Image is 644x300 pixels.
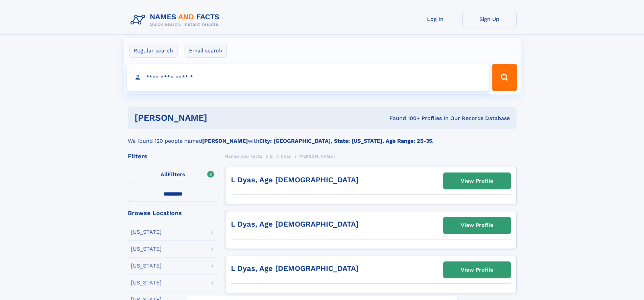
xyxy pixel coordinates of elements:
b: City: [GEOGRAPHIC_DATA], State: [US_STATE], Age Range: 25-35 [259,138,432,144]
a: View Profile [444,217,510,233]
span: [PERSON_NAME] [299,154,335,159]
button: Search Button [492,64,517,91]
h1: [PERSON_NAME] [135,114,299,122]
div: [US_STATE] [131,246,162,252]
div: Found 100+ Profiles In Our Records Database [298,115,510,122]
a: L Dyas, Age [DEMOGRAPHIC_DATA] [231,176,359,184]
span: Dyas [281,154,291,159]
div: View Profile [461,217,493,233]
div: Browse Locations [128,210,218,216]
span: D [270,154,273,159]
a: L Dyas, Age [DEMOGRAPHIC_DATA] [231,264,359,273]
a: L Dyas, Age [DEMOGRAPHIC_DATA] [231,220,359,228]
label: Regular search [129,44,177,58]
a: Log In [408,11,462,27]
div: [US_STATE] [131,280,162,285]
div: [US_STATE] [131,263,162,269]
input: search input [127,64,489,91]
a: Names and Facts [225,152,262,160]
b: [PERSON_NAME] [202,138,248,144]
div: View Profile [461,262,493,278]
img: Logo Names and Facts [128,11,225,29]
a: Sign Up [462,11,517,27]
a: D [270,152,273,160]
a: Dyas [281,152,291,160]
span: All [161,171,168,178]
label: Filters [128,167,218,183]
div: [US_STATE] [131,229,162,235]
div: View Profile [461,173,493,189]
label: Email search [185,44,227,58]
a: View Profile [444,262,510,278]
a: View Profile [444,173,510,189]
div: We found 120 people named with . [128,129,517,145]
div: Filters [128,153,218,159]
